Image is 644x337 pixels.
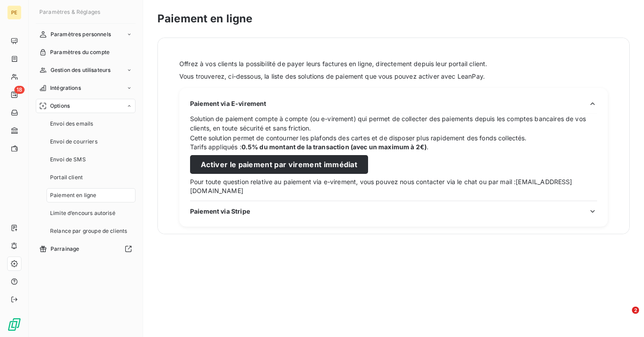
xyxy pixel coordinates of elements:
[39,8,100,15] span: Paramètres & Réglages
[36,242,136,256] a: Parrainage
[36,45,136,59] a: Paramètres du compte
[50,173,83,181] span: Portail client
[190,114,597,195] div: Paiement via E-virement
[241,143,427,151] strong: 0.5% du montant de la transaction (avec un maximum à 2€)
[190,206,597,216] button: Paiement via Stripe
[7,5,21,20] div: PE
[50,48,110,56] span: Paramètres du compte
[50,84,81,92] span: Intégrations
[47,224,136,238] a: Relance par groupe de clients
[47,135,136,149] a: Envoi de courriers
[50,120,93,128] span: Envoi des emails
[190,99,266,108] span: Paiement via E-virement
[47,117,136,131] a: Envoi des emails
[179,72,608,81] span: Vous trouverez, ci-dessous, la liste des solutions de paiement que vous pouvez activer avec LeanPay.
[47,206,136,220] a: Limite d’encours autorisé
[50,102,70,110] span: Options
[190,143,597,152] span: Tarifs appliqués : .
[51,245,80,253] span: Parrainage
[47,152,136,167] a: Envoi de SMS
[50,156,86,164] span: Envoi de SMS
[190,206,250,216] span: Paiement via Stripe
[614,307,635,328] iframe: Intercom live chat
[50,227,127,235] span: Relance par groupe de clients
[190,155,368,174] button: Activer le paiement par virement immédiat
[47,188,136,202] a: Paiement en ligne
[179,59,608,68] span: Offrez à vos clients la possibilité de payer leurs factures en ligne, directement depuis leur por...
[51,66,111,74] span: Gestion des utilisateurs
[50,138,97,146] span: Envoi de courriers
[47,170,136,185] a: Portail client
[190,115,586,142] span: Solution de paiement compte à compte (ou e-virement) qui permet de collecter des paiements depuis...
[7,317,21,332] img: Logo LeanPay
[190,99,597,108] button: Paiement via E-virement
[14,86,25,94] span: 18
[632,307,639,314] span: 2
[50,191,97,199] span: Paiement en ligne
[50,209,115,217] span: Limite d’encours autorisé
[157,11,630,27] h3: Paiement en ligne
[51,30,111,38] span: Paramètres personnels
[190,177,597,195] span: Pour toute question relative au paiement via e-virement, vous pouvez nous contacter via le chat o...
